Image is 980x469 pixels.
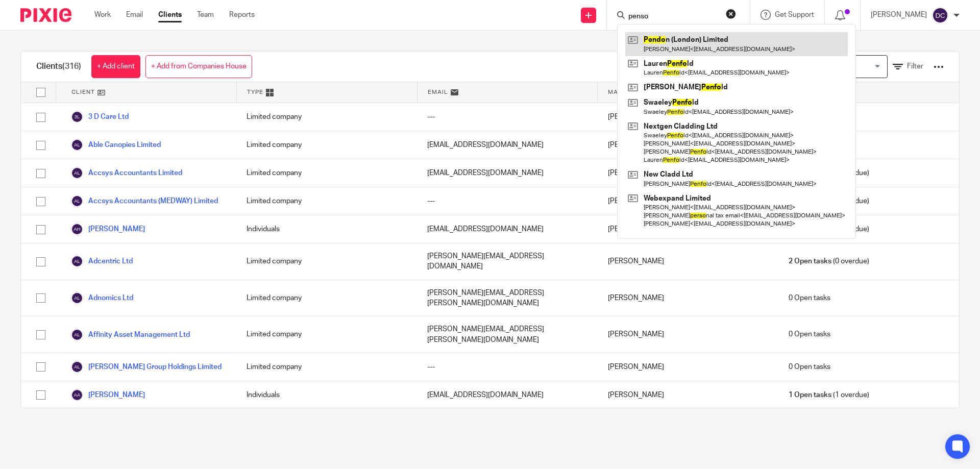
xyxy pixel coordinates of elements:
[71,292,83,304] img: svg%3E
[71,361,222,373] a: [PERSON_NAME] Group Holdings Limited
[598,215,778,243] div: [PERSON_NAME]
[36,61,81,72] h1: Clients
[126,10,143,20] a: Email
[417,159,598,187] div: [EMAIL_ADDRESS][DOMAIN_NAME]
[236,131,417,159] div: Limited company
[417,280,598,316] div: [PERSON_NAME][EMAIL_ADDRESS][PERSON_NAME][DOMAIN_NAME]
[247,88,263,96] span: Type
[417,381,598,409] div: [EMAIL_ADDRESS][DOMAIN_NAME]
[20,8,71,22] img: Pixie
[428,88,448,96] span: Email
[417,131,598,159] div: [EMAIL_ADDRESS][DOMAIN_NAME]
[598,187,778,215] div: [PERSON_NAME]
[71,223,145,235] a: [PERSON_NAME]
[871,10,927,20] p: [PERSON_NAME]
[789,390,869,400] span: (1 overdue)
[417,187,598,215] div: ---
[789,256,869,266] span: (0 overdue)
[94,10,111,20] a: Work
[71,255,83,267] img: svg%3E
[236,280,417,316] div: Limited company
[71,195,83,207] img: svg%3E
[71,255,133,267] a: Adcentric Ltd
[236,316,417,353] div: Limited company
[236,381,417,409] div: Individuals
[417,103,598,131] div: ---
[71,195,218,207] a: Accsys Accountants (MEDWAY) Limited
[236,103,417,131] div: Limited company
[598,316,778,353] div: [PERSON_NAME]
[236,187,417,215] div: Limited company
[417,215,598,243] div: [EMAIL_ADDRESS][DOMAIN_NAME]
[417,353,598,381] div: ---
[907,63,923,70] span: Filter
[417,316,598,353] div: [PERSON_NAME][EMAIL_ADDRESS][PERSON_NAME][DOMAIN_NAME]
[789,256,831,266] span: 2 Open tasks
[71,139,161,151] a: Able Canopies Limited
[71,389,83,401] img: svg%3E
[598,353,778,381] div: [PERSON_NAME]
[598,131,778,159] div: [PERSON_NAME]
[31,83,51,102] input: Select all
[789,293,830,303] span: 0 Open tasks
[932,7,948,23] img: svg%3E
[236,159,417,187] div: Limited company
[62,62,81,70] span: (316)
[71,292,133,304] a: Adnomics Ltd
[236,215,417,243] div: Individuals
[598,381,778,409] div: [PERSON_NAME]
[91,55,140,78] a: + Add client
[71,329,83,341] img: svg%3E
[71,223,83,235] img: svg%3E
[71,111,129,123] a: 3 D Care Ltd
[71,88,95,96] span: Client
[145,55,252,78] a: + Add from Companies House
[789,362,830,372] span: 0 Open tasks
[158,10,182,20] a: Clients
[598,280,778,316] div: [PERSON_NAME]
[71,389,145,401] a: [PERSON_NAME]
[598,243,778,280] div: [PERSON_NAME]
[598,103,778,131] div: [PERSON_NAME]
[229,10,255,20] a: Reports
[236,243,417,280] div: Limited company
[71,167,83,179] img: svg%3E
[71,167,182,179] a: Accsys Accountants Limited
[236,353,417,381] div: Limited company
[789,329,830,339] span: 0 Open tasks
[627,12,719,21] input: Search
[608,88,640,96] span: Manager
[71,361,83,373] img: svg%3E
[598,159,778,187] div: [PERSON_NAME]
[775,11,814,18] span: Get Support
[71,329,190,341] a: Affinity Asset Management Ltd
[726,9,736,19] button: Clear
[71,111,83,123] img: svg%3E
[197,10,214,20] a: Team
[71,139,83,151] img: svg%3E
[417,243,598,280] div: [PERSON_NAME][EMAIL_ADDRESS][DOMAIN_NAME]
[789,390,831,400] span: 1 Open tasks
